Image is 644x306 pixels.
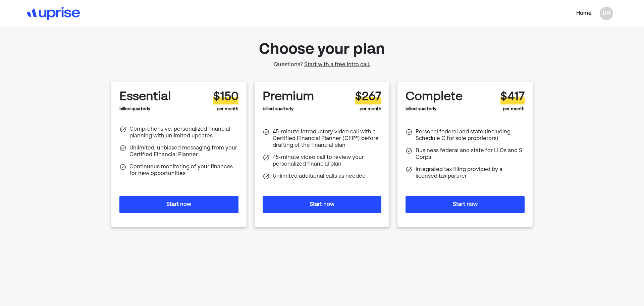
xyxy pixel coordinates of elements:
div: billed quarterly [406,90,463,113]
div: Personal federal and state (including Schedule C for sole proprietors) [416,129,525,142]
div: Unlimited additional calls as needed [273,173,366,180]
button: Start now [119,196,238,213]
div: 45-minute video call to review your personalized financial plan [273,154,382,168]
div: Unlimited, unbiased messaging from your Certified Financial Planner [129,145,238,158]
div: Choose your plan [259,38,385,61]
div: Comprehensive, personalized financial planning with unlimited updates [129,126,238,139]
button: Start now [263,196,382,213]
div: per month [355,90,381,113]
div: Integrated tax filing provided by a licensed tax partner [416,166,525,180]
div: 45-minute introductory video call with a Certified Financial Planner (CFP®) before drafting of th... [273,129,382,149]
div: per month [500,90,525,113]
button: Start now [406,196,525,213]
div: per month [213,90,238,113]
div: Premium [263,90,314,104]
div: billed quarterly [119,90,171,113]
div: $417 [500,90,525,104]
div: Business federal and state for LLCs and S Corps [416,147,525,161]
div: $150 [213,90,238,104]
div: Home [576,9,592,17]
div: Essential [119,90,171,104]
div: Complete [406,90,463,104]
span: Start with a free intro call. [304,62,370,68]
div: DH [600,7,613,20]
div: $267 [355,90,381,104]
div: Questions? [259,61,385,68]
div: Continuous monitoring of your finances for new opportunities [129,164,238,177]
div: billed quarterly [263,90,314,113]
